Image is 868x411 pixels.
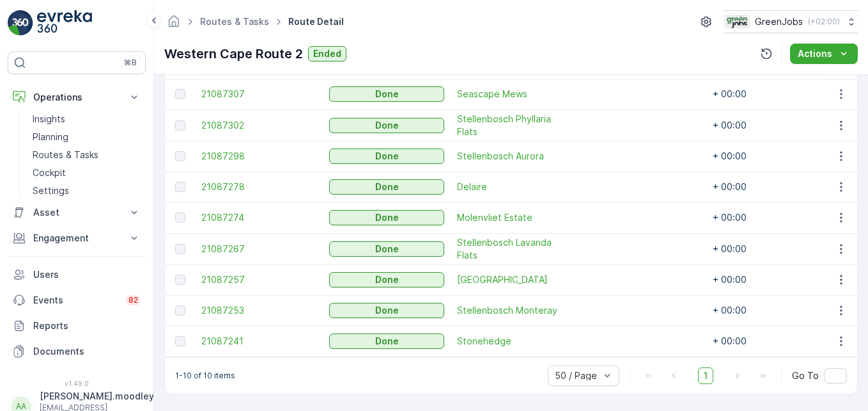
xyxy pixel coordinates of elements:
button: Done [329,210,444,225]
a: 21087307 [201,88,316,101]
p: [PERSON_NAME].moodley [40,390,154,403]
td: + 00:00 [706,172,834,202]
img: logo_light-DOdMpM7g.png [37,10,92,36]
span: 21087267 [201,243,316,255]
span: 21087253 [201,304,316,317]
p: Done [375,211,399,224]
button: Done [329,86,444,102]
a: Users [8,262,146,287]
td: + 00:00 [706,79,834,109]
p: Ended [313,47,341,60]
img: Green_Jobs_Logo.png [724,15,750,29]
p: Done [375,150,399,163]
a: 21087302 [201,119,316,132]
a: 21087278 [201,181,316,193]
p: Documents [33,345,141,358]
p: Done [375,181,399,193]
p: Western Cape Route 2 [164,44,303,63]
p: Routes & Tasks [33,149,98,161]
a: 21087257 [201,273,316,286]
a: Molenvliet Estate [457,211,572,224]
a: Stellenbosch Lavanda Flats [457,236,572,262]
p: Users [33,268,141,281]
p: Done [375,273,399,286]
a: Seascape Mews [457,88,572,101]
p: Events [33,294,118,307]
td: + 00:00 [706,326,834,357]
a: Stonehedge [457,335,572,348]
a: Planning [27,128,146,146]
span: Route Detail [286,15,346,28]
span: Stellenbosch Aurora [457,150,572,163]
div: Toggle Row Selected [175,89,185,99]
td: + 00:00 [706,295,834,326]
a: Delaire [457,181,572,193]
span: v 1.49.0 [8,380,146,387]
a: Stellenbosch Monteray [457,304,572,317]
button: GreenJobs(+02:00) [724,10,858,33]
a: 21087241 [201,335,316,348]
div: Toggle Row Selected [175,151,185,161]
p: Planning [33,131,68,143]
button: Done [329,334,444,349]
div: Toggle Row Selected [175,336,185,346]
a: Mulberry Place [457,273,572,286]
span: [GEOGRAPHIC_DATA] [457,273,572,286]
p: Done [375,243,399,255]
a: Reports [8,313,146,339]
a: Routes & Tasks [200,16,269,27]
p: Insights [33,113,65,125]
p: Settings [33,184,69,197]
button: Done [329,303,444,318]
a: Routes & Tasks [27,146,146,164]
a: Cockpit [27,164,146,182]
span: 21087298 [201,150,316,163]
td: + 00:00 [706,264,834,295]
td: + 00:00 [706,109,834,141]
a: Stellenbosch Phyllaria Flats [457,113,572,138]
div: Toggle Row Selected [175,305,185,316]
div: Toggle Row Selected [175,275,185,285]
a: Settings [27,182,146,200]
p: Done [375,88,399,101]
td: + 00:00 [706,202,834,233]
button: Done [329,179,444,195]
p: Engagement [33,232,120,245]
span: 1 [698,367,713,384]
p: Done [375,335,399,348]
button: Operations [8,85,146,110]
button: Done [329,272,444,287]
p: Cockpit [33,166,66,179]
button: Done [329,118,444,133]
p: Reports [33,319,141,332]
button: Done [329,241,444,257]
p: Asset [33,206,120,219]
button: Actions [790,44,858,64]
a: 21087274 [201,211,316,224]
div: Toggle Row Selected [175,120,185,131]
p: 1-10 of 10 items [175,371,235,381]
a: Homepage [167,19,181,30]
td: + 00:00 [706,141,834,172]
p: ⌘B [124,58,137,68]
a: Events82 [8,287,146,313]
button: Done [329,149,444,164]
p: Actions [798,47,832,60]
button: Asset [8,200,146,225]
p: Operations [33,91,120,104]
a: Insights [27,110,146,128]
div: Toggle Row Selected [175,244,185,254]
p: ( +02:00 ) [808,17,840,27]
img: logo [8,10,33,36]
